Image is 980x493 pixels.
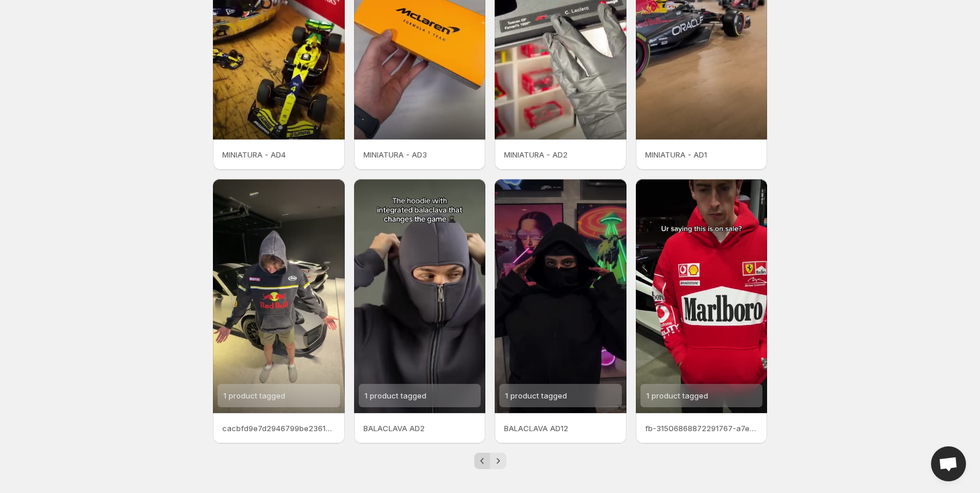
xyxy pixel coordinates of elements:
p: cacbfd9e7d2946799be2361cc2275f51HD-1080p-72Mbps-55002123 [222,422,335,434]
span: 1 product tagged [223,391,285,400]
p: MINIATURA - AD3 [363,149,477,160]
p: fb-31506868872291767-a7e9026015-1-video [645,422,758,434]
p: BALACLAVA AD2 [363,422,477,434]
button: Previous [474,453,491,469]
span: 1 product tagged [646,391,708,400]
nav: Pagination [474,453,506,469]
p: BALACLAVA AD12 [504,422,617,434]
div: Open chat [931,446,966,481]
button: Next [490,453,506,469]
p: MINIATURA - AD2 [504,149,617,160]
p: MINIATURA - AD4 [222,149,335,160]
p: MINIATURA - AD1 [645,149,758,160]
span: 1 product tagged [505,391,567,400]
span: 1 product tagged [365,391,426,400]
